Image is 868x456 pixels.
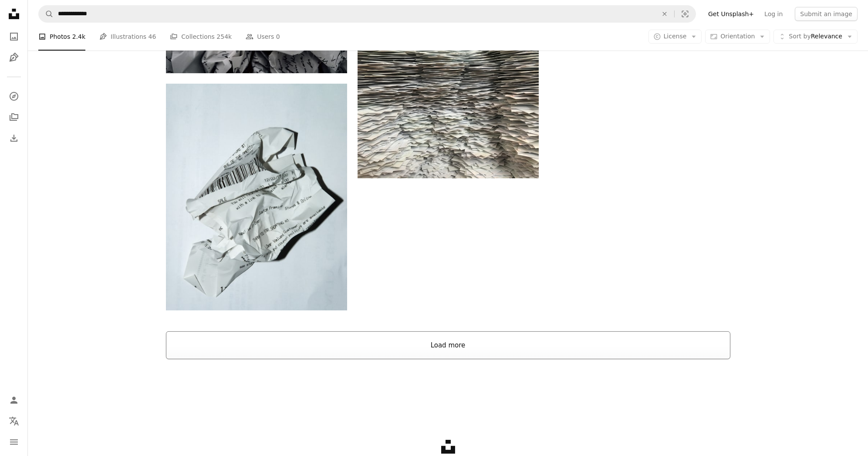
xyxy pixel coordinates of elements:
[166,84,347,310] img: official receipt on white surface
[358,42,539,178] img: pile of papers
[789,32,842,41] span: Relevance
[5,5,23,24] a: Home — Unsplash
[675,6,696,22] button: Visual search
[166,331,730,359] button: Load more
[655,6,674,22] button: Clear
[170,23,232,51] a: Collections 254k
[5,88,23,105] a: Explore
[5,109,23,126] a: Collections
[5,412,23,430] button: Language
[789,33,811,40] span: Sort by
[759,7,788,21] a: Log in
[703,7,759,21] a: Get Unsplash+
[773,30,858,44] button: Sort byRelevance
[5,49,23,66] a: Illustrations
[5,28,23,45] a: Photos
[38,5,696,23] form: Find visuals sitewide
[166,193,347,201] a: official receipt on white surface
[5,129,23,147] a: Download History
[795,7,858,21] button: Submit an image
[5,391,23,409] a: Log in / Sign up
[358,106,539,114] a: pile of papers
[149,32,156,41] span: 46
[246,23,280,51] a: Users 0
[648,30,702,44] button: License
[99,23,156,51] a: Illustrations 46
[664,33,687,40] span: License
[216,32,232,41] span: 254k
[5,433,23,451] button: Menu
[720,33,755,40] span: Orientation
[39,6,54,22] button: Search Unsplash
[705,30,770,44] button: Orientation
[276,32,280,41] span: 0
